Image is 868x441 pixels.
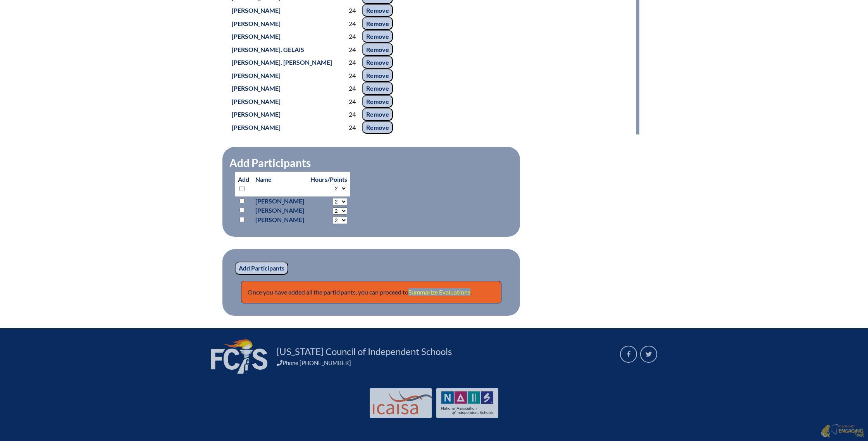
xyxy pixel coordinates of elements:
p: [PERSON_NAME] [255,206,304,215]
td: 24 [335,121,359,134]
img: Engaging - Bring it online [831,424,839,435]
img: FCIS_logo_white [211,339,267,374]
a: Made with [818,422,867,440]
input: Remove [362,82,393,95]
input: Remove [362,121,393,134]
a: [PERSON_NAME] [229,83,284,93]
p: Hours/Points [310,175,347,184]
a: [PERSON_NAME] [229,70,284,81]
img: Engaging - Bring it online [821,424,830,438]
input: Remove [362,95,393,108]
p: Add [238,175,249,193]
a: [PERSON_NAME] [229,31,284,41]
img: Engaging - Bring it online [838,428,864,438]
input: Remove [362,4,393,17]
td: 24 [335,4,359,17]
a: [PERSON_NAME] [229,109,284,119]
input: Remove [362,56,393,69]
a: [PERSON_NAME] [229,96,284,107]
input: Remove [362,43,393,56]
p: Name [255,175,304,184]
input: Remove [362,108,393,121]
a: [PERSON_NAME]. [PERSON_NAME] [229,57,335,67]
input: Remove [362,17,393,30]
a: [PERSON_NAME] [229,5,284,16]
a: [PERSON_NAME] [229,122,284,133]
p: [PERSON_NAME] [255,196,304,206]
td: 24 [335,43,359,56]
td: 24 [335,82,359,95]
input: Add Participants [235,262,288,275]
td: 24 [335,69,359,82]
td: 24 [335,17,359,30]
a: [PERSON_NAME]. Gelais [229,44,307,55]
p: Made with [838,424,864,438]
p: [PERSON_NAME] [255,215,304,224]
div: Phone [PHONE_NUMBER] [277,359,611,366]
img: NAIS Logo [441,391,493,415]
legend: Add Participants [229,156,312,169]
input: Remove [362,30,393,43]
td: 24 [335,95,359,108]
a: Summarize Evaluations [408,288,470,296]
a: [US_STATE] Council of Independent Schools [274,345,455,358]
td: 24 [335,30,359,43]
input: Remove [362,69,393,82]
td: 24 [335,108,359,121]
td: 24 [335,56,359,69]
p: Once you have added all the participants, you can proceed to . [241,281,501,303]
a: [PERSON_NAME] [229,18,284,29]
img: Int'l Council Advancing Independent School Accreditation logo [373,391,432,415]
